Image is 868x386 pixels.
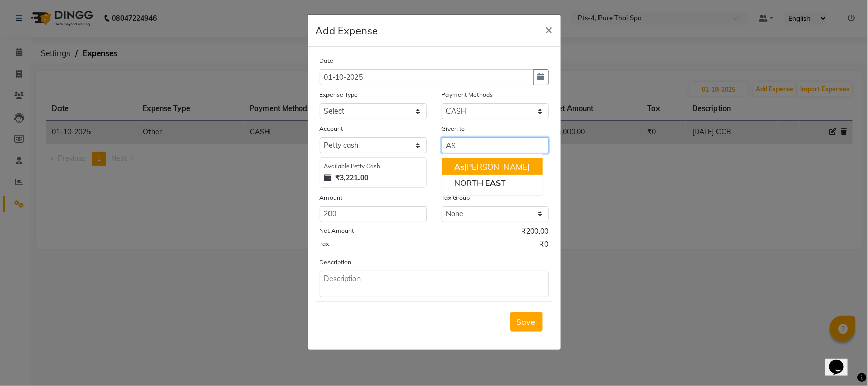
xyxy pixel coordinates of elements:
label: Given to [442,124,465,133]
span: AS [490,178,501,188]
span: ₹0 [540,239,549,253]
label: Description [320,258,352,267]
input: Given to [442,137,549,153]
span: × [546,21,553,37]
label: Tax Group [442,193,470,202]
strong: ₹3,221.00 [336,173,369,183]
label: Net Amount [320,226,354,235]
label: Expense Type [320,90,358,99]
button: Save [510,312,543,332]
ngb-highlight: [PERSON_NAME] [455,161,530,172]
label: Tax [320,239,330,249]
iframe: chat widget [825,345,858,376]
input: Amount [320,206,427,222]
label: Account [320,124,343,133]
div: Available Petty Cash [324,162,422,171]
span: ₹200.00 [522,226,549,239]
span: As [455,161,465,172]
ngb-highlight: NORTH E T [455,178,506,188]
label: Date [320,56,334,65]
label: Amount [320,193,343,202]
span: Save [517,317,536,327]
button: Close [537,15,561,43]
label: Payment Methods [442,90,493,99]
h5: Add Expense [316,23,378,38]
